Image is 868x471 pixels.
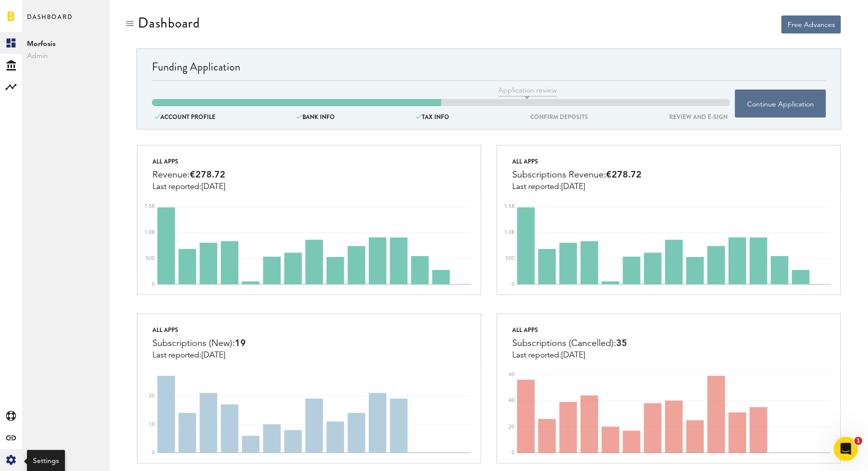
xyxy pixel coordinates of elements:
[616,339,627,348] span: 35
[27,38,105,50] span: Morfosis
[152,155,225,167] div: All apps
[504,204,515,209] text: 1.5K
[152,59,826,80] div: Funding Application
[152,111,218,122] div: ACCOUNT PROFILE
[144,204,155,209] text: 1.5K
[504,230,515,235] text: 1.0K
[561,183,585,191] span: [DATE]
[512,351,627,360] div: Last reported:
[561,351,585,359] span: [DATE]
[512,182,642,191] div: Last reported:
[152,450,155,455] text: 0
[782,15,841,33] button: Free Advances
[152,167,225,182] div: Revenue:
[735,89,826,117] button: Continue Application
[855,437,863,445] span: 1
[201,183,225,191] span: [DATE]
[152,336,246,351] div: Subscriptions (New):
[149,422,155,427] text: 10
[512,450,515,455] text: 0
[27,11,73,32] span: Dashboard
[509,424,515,429] text: 20
[512,155,642,167] div: All apps
[152,282,155,287] text: 0
[506,256,515,261] text: 500
[138,15,200,31] div: Dashboard
[152,324,246,336] div: All apps
[509,398,515,403] text: 40
[413,111,452,122] div: tax info
[606,170,642,179] span: €278.72
[509,372,515,377] text: 60
[528,111,591,122] div: confirm deposits
[294,111,337,122] div: BANK INFO
[152,351,246,360] div: Last reported:
[152,182,225,191] div: Last reported:
[201,351,225,359] span: [DATE]
[33,456,59,466] div: Settings
[190,170,225,179] span: €278.72
[146,256,155,261] text: 500
[512,282,515,287] text: 0
[149,393,155,398] text: 20
[834,437,858,461] iframe: Intercom live chat
[235,339,246,348] span: 19
[27,50,105,62] span: Admin
[73,7,109,16] span: Support
[667,111,730,122] div: REVIEW AND E-SIGN
[512,324,627,336] div: All apps
[144,230,155,235] text: 1.0K
[498,85,557,96] span: Application review
[512,336,627,351] div: Subscriptions (Cancelled):
[512,167,642,182] div: Subscriptions Revenue:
